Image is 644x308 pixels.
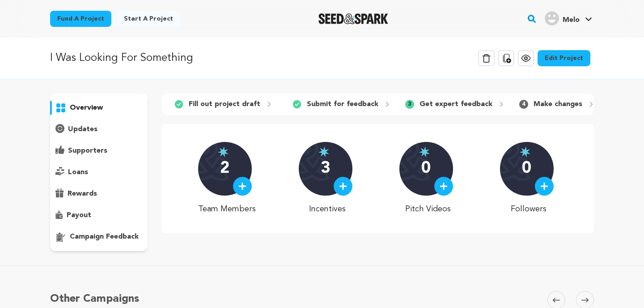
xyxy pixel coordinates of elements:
p: 2 [220,160,229,178]
p: Make changes [534,99,582,110]
span: Melo [563,17,580,24]
p: Team Members [198,203,256,215]
a: Edit Project [538,50,590,66]
h5: Other Campaigns [50,291,139,307]
a: Seed&Spark Homepage [318,13,389,24]
a: Fund a project [50,11,111,27]
p: 0 [421,160,431,178]
p: updates [68,124,97,135]
div: Melo's Profile [545,11,580,26]
span: 3 [405,100,414,109]
span: 4 [519,100,528,109]
img: plus.svg [440,182,448,190]
img: plus.svg [339,182,347,190]
img: user.png [545,11,559,26]
a: Melo's Profile [543,9,594,26]
button: payout [50,208,148,222]
button: campaign feedback [50,230,148,244]
p: payout [67,210,91,221]
button: loans [50,165,148,180]
p: 0 [522,160,531,178]
p: 3 [321,160,330,178]
button: rewards [50,187,148,201]
p: supporters [68,145,107,156]
p: rewards [68,188,97,199]
p: overview [70,103,103,113]
img: plus.svg [540,182,548,190]
button: updates [50,122,148,137]
span: Melo's Profile [543,9,594,28]
img: Seed&Spark Logo Dark Mode [318,13,389,24]
p: Followers [500,203,558,215]
p: campaign feedback [70,231,139,242]
p: Pitch Videos [399,203,457,215]
p: Incentives [299,203,356,215]
p: loans [68,167,88,178]
button: supporters [50,144,148,158]
p: Fill out project draft [189,99,260,110]
p: Submit for feedback [307,99,378,110]
button: overview [50,101,148,115]
p: Get expert feedback [419,99,492,110]
p: I Was Looking For Something [50,50,193,66]
a: Start a project [117,11,180,27]
img: plus.svg [238,182,246,190]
